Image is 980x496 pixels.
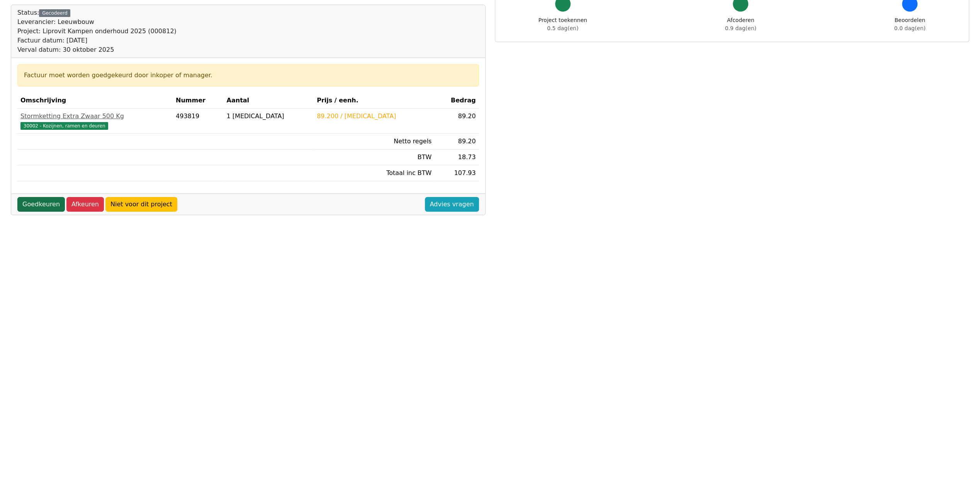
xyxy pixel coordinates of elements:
td: 107.93 [435,165,479,181]
th: Nummer [173,93,224,109]
a: Afkeuren [66,197,104,212]
div: Gecodeerd [39,9,70,17]
div: Project toekennen [538,16,587,32]
span: 0.9 dag(en) [725,25,756,31]
td: BTW [314,149,435,165]
th: Prijs / eenh. [314,93,435,109]
td: 493819 [173,109,224,134]
td: 89.20 [435,109,479,134]
div: Stormketting Extra Zwaar 500 Kg [20,112,170,121]
td: 89.20 [435,134,479,149]
a: Stormketting Extra Zwaar 500 Kg30002 - Kozijnen, ramen en deuren [20,112,170,130]
th: Omschrijving [17,93,173,109]
th: Bedrag [435,93,479,109]
div: Beoordelen [894,16,926,32]
a: Advies vragen [425,197,479,212]
span: 0.5 dag(en) [547,25,578,31]
div: Factuur datum: [DATE] [17,36,177,45]
span: 0.0 dag(en) [894,25,926,31]
td: Totaal inc BTW [314,165,435,181]
a: Goedkeuren [17,197,65,212]
span: 30002 - Kozijnen, ramen en deuren [20,122,108,130]
div: Leverancier: Leeuwbouw [17,17,177,27]
a: Niet voor dit project [105,197,177,212]
div: 89.200 / [MEDICAL_DATA] [317,112,431,121]
td: Netto regels [314,134,435,149]
div: Factuur moet worden goedgekeurd door inkoper of manager. [24,71,472,80]
td: 18.73 [435,149,479,165]
div: Verval datum: 30 oktober 2025 [17,45,177,54]
div: Status: [17,8,177,54]
div: 1 [MEDICAL_DATA] [227,112,311,121]
th: Aantal [224,93,314,109]
div: Afcoderen [725,16,756,32]
div: Project: Liprovit Kampen onderhoud 2025 (000812) [17,27,177,36]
